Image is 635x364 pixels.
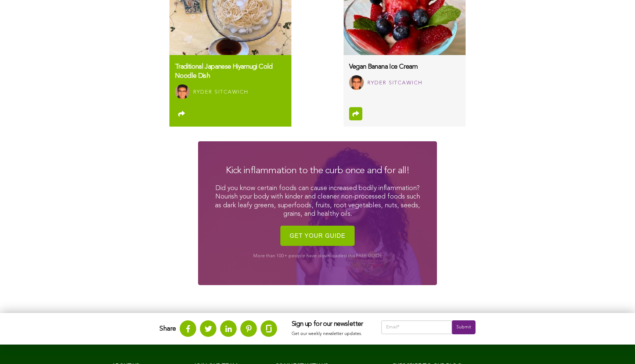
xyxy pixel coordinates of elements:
[344,55,466,95] a: Vegan Banana Ice Cream Ryder Sitcawich Ryder Sitcawich
[213,253,422,259] p: More than 100+ people have downloaded this FREE GUIDE
[193,88,248,97] div: Ryder Sitcawich
[280,222,355,250] img: Get your guide
[213,184,422,219] p: Did you know certain foods can cause increased bodily inflammation? Nourish your body with kinder...
[349,62,460,72] h3: Vegan Banana Ice Cream
[367,79,423,88] div: Ryder Sitcawich
[159,325,176,332] strong: Share
[169,55,291,105] a: Traditional Japanese Hiyamugi Cold Noodle Dish Ryder Sitcawich Ryder Sitcawich
[452,320,476,334] input: Submit
[349,75,364,90] img: Ryder Sitcawich
[175,84,190,99] img: Ryder Sitcawich
[175,62,286,81] h3: Traditional Japanese Hiyamugi Cold Noodle Dish
[381,320,452,334] input: Email*
[292,320,366,328] h3: Sign up for our newsletter
[598,329,635,364] iframe: Chat Widget
[213,164,422,177] h2: Kick inflammation to the curb once and for all!
[266,325,272,332] img: glassdoor.svg
[292,330,366,338] p: Get our weekly newsletter updates.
